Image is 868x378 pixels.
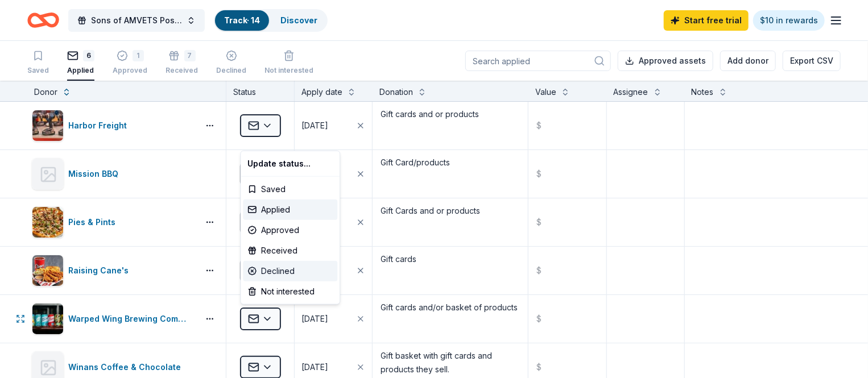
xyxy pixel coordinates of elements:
[243,220,337,240] div: Approved
[243,200,337,220] div: Applied
[243,153,337,174] div: Update status...
[243,240,337,261] div: Received
[243,261,337,281] div: Declined
[243,179,337,200] div: Saved
[243,281,337,302] div: Not interested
